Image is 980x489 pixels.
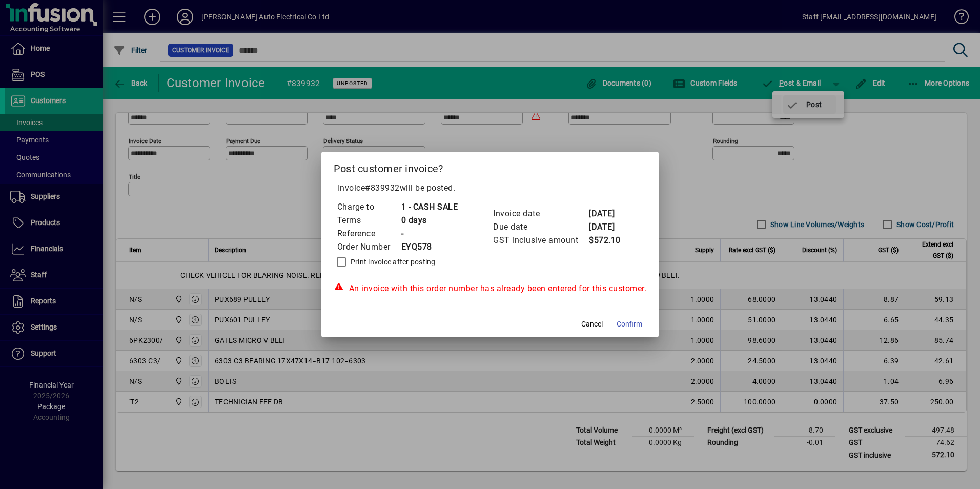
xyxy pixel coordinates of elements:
td: GST inclusive amount [493,234,588,247]
button: Cancel [576,315,608,333]
td: [DATE] [588,220,629,234]
label: Print invoice after posting [349,257,436,267]
span: #839932 [365,183,400,193]
td: 0 days [401,214,458,227]
td: Charge to [337,200,401,214]
td: EYQ578 [401,240,458,254]
td: $572.10 [588,234,629,247]
h2: Post customer invoice? [321,152,659,181]
td: - [401,227,458,240]
td: Invoice date [493,207,588,220]
p: Invoice will be posted . [334,182,647,194]
td: 1 - CASH SALE [401,200,458,214]
td: Reference [337,227,401,240]
td: Due date [493,220,588,234]
td: Terms [337,214,401,227]
span: Cancel [581,319,603,330]
span: Confirm [617,319,642,330]
div: An invoice with this order number has already been entered for this customer. [334,282,647,295]
button: Confirm [612,315,646,333]
td: [DATE] [588,207,629,220]
td: Order Number [337,240,401,254]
